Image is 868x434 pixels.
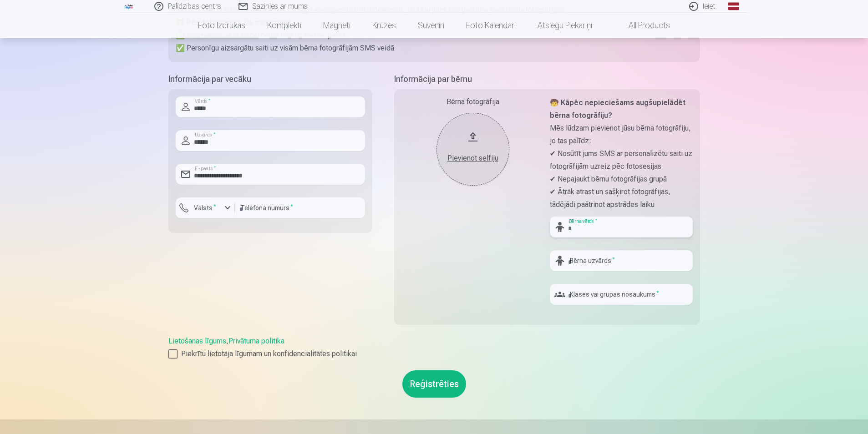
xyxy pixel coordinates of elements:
[168,348,700,359] label: Piekrītu lietotāja līgumam un konfidencialitātes politikai
[455,13,527,38] a: Foto kalendāri
[527,13,603,38] a: Atslēgu piekariņi
[446,153,500,164] div: Pievienot selfiju
[312,13,361,38] a: Magnēti
[256,13,312,38] a: Komplekti
[124,4,134,9] img: /fa1
[437,113,509,186] button: Pievienot selfiju
[407,13,455,38] a: Suvenīri
[168,337,226,345] a: Lietošanas līgums
[550,122,693,147] p: Mēs lūdzam pievienot jūsu bērna fotogrāfiju, jo tas palīdz:
[361,13,407,38] a: Krūzes
[402,370,466,398] button: Reģistrēties
[401,96,544,107] div: Bērna fotogrāfija
[550,98,685,120] strong: 🧒 Kāpēc nepieciešams augšupielādēt bērna fotogrāfiju?
[168,73,372,86] h5: Informācija par vecāku
[168,336,700,359] div: ,
[550,186,693,211] p: ✔ Ātrāk atrast un sašķirot fotogrāfijas, tādējādi paātrinot apstrādes laiku
[603,13,681,38] a: All products
[550,173,693,186] p: ✔ Nepajaukt bērnu fotogrāfijas grupā
[228,337,284,345] a: Privātuma politika
[187,13,256,38] a: Foto izdrukas
[176,197,235,218] button: Valsts*
[190,203,220,212] label: Valsts
[176,42,693,55] p: ✅ Personīgu aizsargātu saiti uz visām bērna fotogrāfijām SMS veidā
[550,147,693,173] p: ✔ Nosūtīt jums SMS ar personalizētu saiti uz fotogrāfijām uzreiz pēc fotosesijas
[394,73,700,86] h5: Informācija par bērnu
